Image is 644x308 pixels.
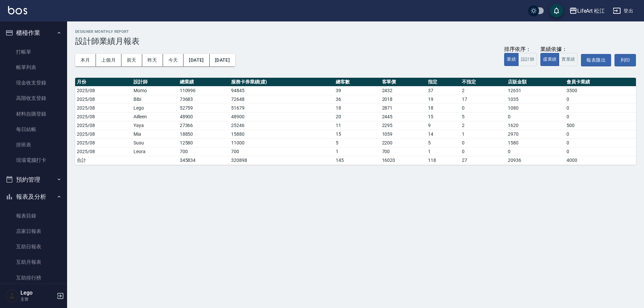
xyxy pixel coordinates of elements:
button: 登出 [610,5,636,17]
td: 2025/08 [75,147,132,156]
a: 現場電腦打卡 [3,152,64,168]
td: 72648 [229,95,334,104]
td: 1080 [506,104,565,112]
td: 4000 [565,156,636,165]
button: 設計師 [518,53,537,66]
td: Mia [132,130,178,138]
a: 高階收支登錄 [3,90,64,106]
button: 本月 [75,54,96,66]
td: 37 [426,86,460,95]
td: 500 [565,121,636,130]
button: 實業績 [559,53,578,66]
td: 1 [426,147,460,156]
td: 48900 [229,112,334,121]
td: 12651 [506,86,565,95]
td: Ailleen [132,112,178,121]
td: 0 [565,130,636,138]
td: 19 [426,95,460,104]
a: 現金收支登錄 [3,75,64,90]
button: 櫃檯作業 [3,24,64,42]
td: 145 [334,156,380,165]
td: 2 [460,121,506,130]
td: 14 [426,130,460,138]
button: [DATE] [183,54,209,66]
th: 設計師 [132,78,178,86]
td: 0 [506,112,565,121]
td: 15 [426,112,460,121]
a: 互助月報表 [3,254,64,270]
a: 互助日報表 [3,239,64,254]
td: 2295 [380,121,427,130]
td: 1035 [506,95,565,104]
td: Bibi [132,95,178,104]
button: 虛業績 [540,53,559,66]
button: 列印 [614,54,636,66]
td: 15880 [229,130,334,138]
td: 36 [334,95,380,104]
td: 2025/08 [75,112,132,121]
td: 2871 [380,104,427,112]
th: 會員卡業績 [565,78,636,86]
div: 排序依序： [504,46,537,53]
td: 2025/08 [75,121,132,130]
a: 店家日報表 [3,224,64,239]
div: 業績依據： [540,46,578,53]
button: 報表匯出 [581,54,611,66]
h3: 設計師業績月報表 [75,37,636,46]
td: 2025/08 [75,95,132,104]
td: 2445 [380,112,427,121]
td: 2025/08 [75,130,132,138]
td: Susu [132,138,178,147]
th: 不指定 [460,78,506,86]
td: 700 [229,147,334,156]
th: 總業績 [178,78,229,86]
td: 2025/08 [75,86,132,95]
th: 客單價 [380,78,427,86]
button: 今天 [163,54,184,66]
a: 帳單列表 [3,60,64,75]
td: 94845 [229,86,334,95]
a: 排班表 [3,137,64,152]
td: 11000 [229,138,334,147]
td: 2970 [506,130,565,138]
td: 5 [334,138,380,147]
td: 0 [565,147,636,156]
button: 報表及分析 [3,188,64,205]
td: 18 [334,104,380,112]
a: 每日結帳 [3,122,64,137]
th: 總客數 [334,78,380,86]
td: 0 [506,147,565,156]
button: LifeArt 松江 [567,4,608,18]
td: 110996 [178,86,229,95]
p: 主管 [20,296,55,302]
a: 打帳單 [3,44,64,60]
td: 20936 [506,156,565,165]
td: 16020 [380,156,427,165]
td: 39 [334,86,380,95]
button: 預約管理 [3,171,64,188]
a: 材料自購登錄 [3,106,64,122]
img: Logo [8,6,27,14]
td: 1580 [506,138,565,147]
button: save [550,4,563,17]
td: 15 [334,130,380,138]
td: 0 [565,138,636,147]
td: 5 [460,112,506,121]
td: 27366 [178,121,229,130]
th: 服務卡券業績(虛) [229,78,334,86]
td: 0 [460,147,506,156]
td: 20 [334,112,380,121]
td: 12580 [178,138,229,147]
td: 52759 [178,104,229,112]
th: 月份 [75,78,132,86]
td: 9 [426,121,460,130]
td: Momo [132,86,178,95]
button: [DATE] [210,54,235,66]
th: 店販金額 [506,78,565,86]
td: 18 [426,104,460,112]
td: 合計 [75,156,132,165]
a: 報表目錄 [3,208,64,224]
td: 11 [334,121,380,130]
td: 5 [426,138,460,147]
